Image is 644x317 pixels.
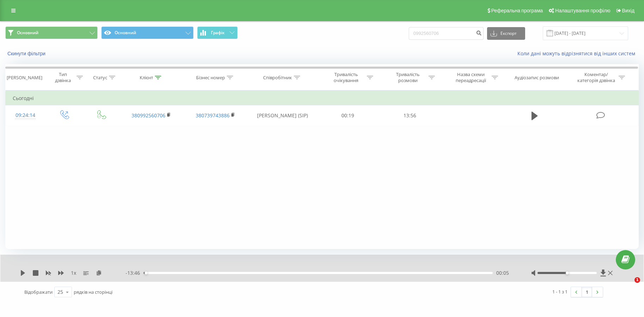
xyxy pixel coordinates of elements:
[74,289,113,295] span: рядків на сторінці
[555,8,610,13] span: Налаштування профілю
[452,72,490,83] div: Назва схеми переадресації
[7,75,42,81] div: [PERSON_NAME]
[576,72,617,83] div: Коментар/категорія дзвінка
[263,75,292,81] div: Співробітник
[145,272,147,274] div: Accessibility label
[409,27,484,40] input: Пошук за номером
[196,75,225,81] div: Бізнес номер
[566,272,569,274] div: Accessibility label
[6,91,639,105] td: Сьогодні
[197,26,238,39] button: Графік
[51,72,74,83] div: Тип дзвінка
[126,269,144,276] span: - 13:46
[496,269,509,276] span: 00:05
[5,50,49,57] button: Скинути фільтри
[622,8,634,13] span: Вихід
[515,75,559,81] div: Аудіозапис розмови
[317,105,379,126] td: 00:19
[552,288,567,295] div: 1 - 1 з 1
[196,112,230,119] a: 380739743886
[132,112,165,119] a: 380992560706
[13,108,38,122] div: 09:24:14
[517,50,639,57] a: Коли дані можуть відрізнятися вiд інших систем
[327,72,365,83] div: Тривалість очікування
[634,277,640,283] span: 1
[57,288,63,296] div: 25
[71,269,76,276] span: 1 x
[620,277,637,294] iframe: Intercom live chat
[248,105,317,126] td: [PERSON_NAME] (SIP)
[487,27,525,40] button: Експорт
[24,289,53,295] span: Відображати
[491,8,543,13] span: Реферальна програма
[379,105,441,126] td: 13:56
[93,75,107,81] div: Статус
[582,287,592,297] a: 1
[140,75,153,81] div: Клієнт
[389,72,427,83] div: Тривалість розмови
[17,30,38,36] span: Основний
[211,30,225,35] span: Графік
[101,26,194,39] button: Основний
[5,26,98,39] button: Основний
